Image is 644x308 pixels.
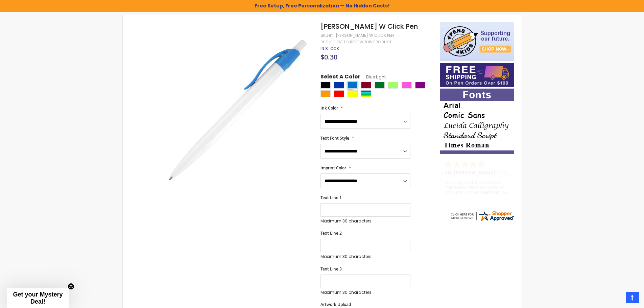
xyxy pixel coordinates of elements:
[375,82,385,89] div: Green
[7,288,69,308] div: Get your Mystery Deal!Close teaser
[360,74,386,80] span: Blue Light
[320,266,342,272] span: Text Line 3
[320,254,410,259] p: Maximum 30 characters
[320,230,342,236] span: Text Line 2
[320,165,346,171] span: Imprint Color
[68,283,74,290] button: Close teaser
[157,32,312,186] img: preston-w-lt-blue_1.jpg
[320,90,331,97] div: Orange
[440,22,514,61] img: 4pens 4 kids
[402,82,412,89] div: Pink
[320,52,337,62] span: $0.30
[348,90,358,97] div: Yellow
[320,73,360,82] span: Select A Color
[361,82,371,89] div: Burgundy
[320,46,339,51] span: In stock
[501,169,509,176] span: NJ
[348,82,358,89] div: Blue Light
[320,22,418,31] span: [PERSON_NAME] W Click Pen
[320,290,410,295] p: Maximum 30 characters
[320,46,339,51] div: Availability
[320,105,338,111] span: Ink Color
[388,82,398,89] div: Green Light
[320,32,333,38] strong: SKU
[450,218,515,223] a: 4pens.com certificate URL
[320,218,410,224] p: Maximum 30 characters
[361,90,371,97] div: Assorted
[588,290,644,308] iframe: Google Customer Reviews
[320,40,391,45] a: Be the first to review this product
[498,169,557,176] span: - ,
[445,169,498,176] span: JB, [PERSON_NAME]
[320,135,349,141] span: Text Font Style
[13,291,63,305] span: Get your Mystery Deal!
[440,63,514,87] img: Free shipping on orders over $199
[320,195,342,200] span: Text Line 1
[440,89,514,154] img: font-personalization-examples
[320,82,331,89] div: Black
[336,33,394,38] div: [PERSON_NAME] W Click Pen
[450,210,515,222] img: 4pens.com widget logo
[320,302,351,307] span: Artwork Upload
[445,180,510,195] div: returning customer, always impressed with the quality of products and excelent service, will retu...
[334,90,344,97] div: Red
[415,82,425,89] div: Purple
[334,82,344,89] div: Blue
